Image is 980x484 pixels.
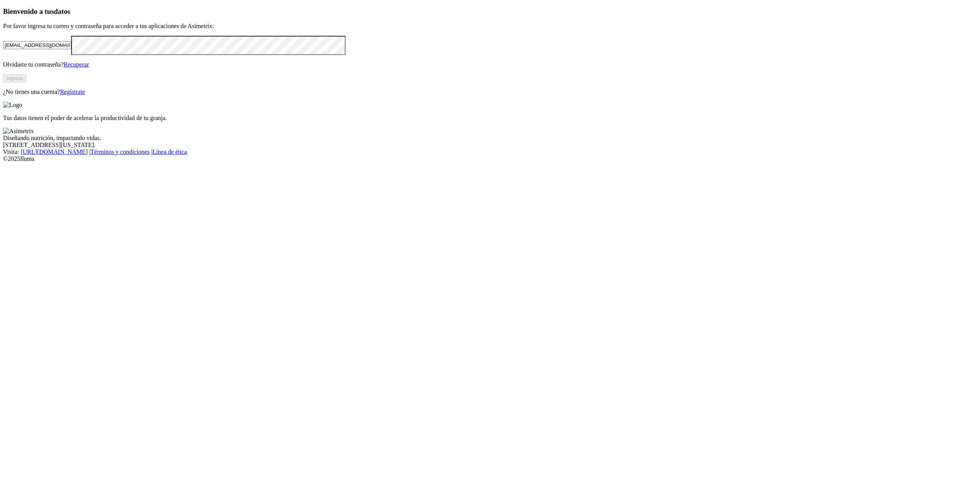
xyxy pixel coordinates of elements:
a: Regístrate [60,88,85,95]
input: Tu correo [3,41,71,49]
a: Línea de ética [152,149,187,155]
a: [URL][DOMAIN_NAME] [21,149,88,155]
p: Tus datos tienen el poder de acelerar la productividad de tu granja. [3,115,977,122]
p: Olvidaste tu contraseña? [3,61,977,68]
p: Por favor ingresa tu correo y contraseña para acceder a tus aplicaciones de Asimetrix: [3,23,977,30]
div: Visita : | | [3,149,977,155]
button: Ingresa [3,74,26,82]
div: Diseñando nutrición, impactando vidas. [3,135,977,142]
img: Logo [3,102,22,108]
span: datos [54,7,70,15]
div: [STREET_ADDRESS][US_STATE]. [3,142,977,149]
p: ¿No tienes una cuenta? [3,88,977,95]
a: Términos y condiciones [90,149,150,155]
h3: Bienvenido a tus [3,7,977,16]
div: © 2025 Iluma [3,155,977,162]
a: Recuperar [64,61,89,68]
img: Asimetrix [3,128,34,135]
